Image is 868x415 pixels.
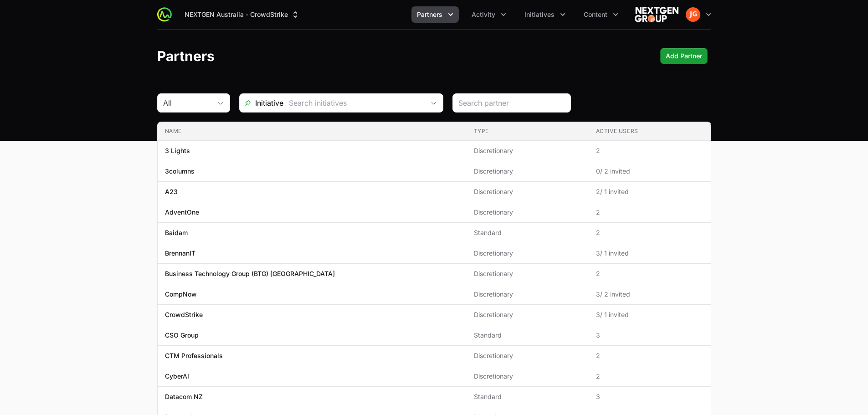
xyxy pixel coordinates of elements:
button: Initiatives [519,6,571,23]
span: Discretionary [474,372,581,381]
div: Primary actions [660,48,708,64]
button: All [158,94,230,112]
div: Initiatives menu [519,6,571,23]
button: Content [578,6,624,23]
span: Content [584,10,607,19]
span: Discretionary [474,351,581,360]
span: 2 [596,351,704,360]
span: Standard [474,392,581,401]
div: Content menu [578,6,624,23]
th: Type [467,122,589,141]
span: Initiative [240,97,283,108]
span: Discretionary [474,208,581,217]
p: Baidam [165,228,188,237]
span: Standard [474,331,581,340]
span: Activity [472,10,495,19]
div: Activity menu [466,6,512,23]
p: CrowdStrike [165,310,203,319]
span: Discretionary [474,146,581,155]
p: CyberAI [165,372,189,381]
th: Active Users [589,122,711,141]
p: CompNow [165,290,197,299]
button: Add Partner [660,48,708,64]
span: 3 [596,392,704,401]
img: Jamie Gunning [686,7,700,22]
span: Discretionary [474,249,581,258]
span: 2 [596,269,704,278]
div: Partners menu [411,6,459,23]
span: 3 [596,331,704,340]
input: Search initiatives [283,94,425,112]
p: 3columns [165,167,195,176]
div: Main navigation [172,6,624,23]
div: Supplier switch menu [179,6,305,23]
p: A23 [165,187,178,196]
span: Add Partner [666,51,702,61]
p: Datacom NZ [165,392,203,401]
p: BrennanIT [165,249,195,258]
p: 3 Lights [165,146,190,155]
span: 3 / 2 invited [596,290,704,299]
span: 2 [596,228,704,237]
span: 2 / 1 invited [596,187,704,196]
p: AdventOne [165,208,199,217]
span: 3 / 1 invited [596,310,704,319]
input: Search partner [458,97,565,108]
div: Open [425,94,443,112]
img: ActivitySource [157,7,172,22]
button: Partners [411,6,459,23]
p: Business Technology Group (BTG) [GEOGRAPHIC_DATA] [165,269,335,278]
span: Discretionary [474,269,581,278]
span: 2 [596,146,704,155]
span: Standard [474,228,581,237]
span: Discretionary [474,167,581,176]
p: CTM Professionals [165,351,223,360]
h1: Partners [157,48,215,64]
span: 0 / 2 invited [596,167,704,176]
img: NEXTGEN Australia [635,5,678,24]
span: Discretionary [474,187,581,196]
span: 2 [596,372,704,381]
p: CSO Group [165,331,199,340]
span: Discretionary [474,290,581,299]
span: 3 / 1 invited [596,249,704,258]
span: Discretionary [474,310,581,319]
button: NEXTGEN Australia - CrowdStrike [179,6,305,23]
span: Partners [417,10,442,19]
button: Activity [466,6,512,23]
span: Initiatives [524,10,555,19]
th: Name [158,122,467,141]
span: 2 [596,208,704,217]
div: All [163,97,211,108]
